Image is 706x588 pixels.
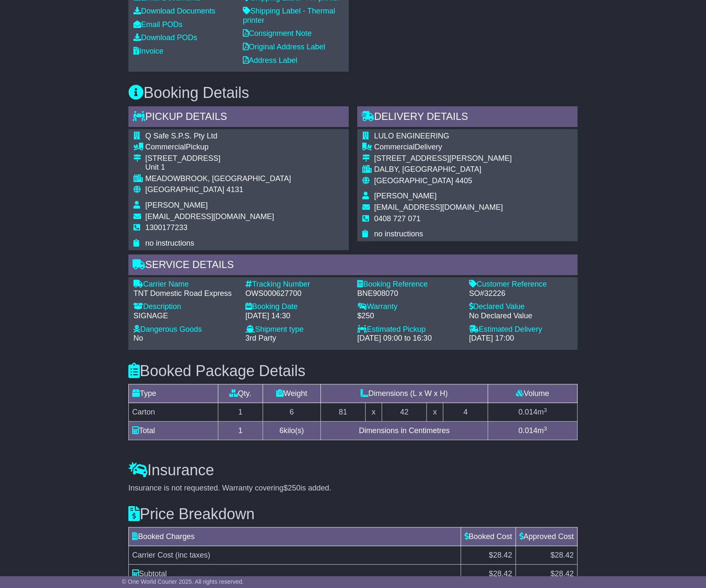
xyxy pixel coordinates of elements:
h3: Price Breakdown [128,506,578,523]
a: Address Label [243,56,297,65]
div: Delivery [374,143,512,152]
span: 1300177233 [145,223,187,232]
div: [STREET_ADDRESS] [145,154,291,163]
span: 28.42 [555,569,574,578]
td: Volume [488,385,578,403]
span: © One World Courier 2025. All rights reserved. [122,578,244,585]
div: Unit 1 [145,163,291,172]
div: SO#32226 [469,289,573,298]
div: Tracking Number [245,280,349,289]
div: No Declared Value [469,312,573,321]
a: Download PODs [133,33,197,42]
a: Download Documents [133,7,215,15]
div: DALBY, [GEOGRAPHIC_DATA] [374,165,512,174]
td: 6 [263,403,320,422]
a: Consignment Note [243,29,312,38]
span: no instructions [374,230,423,238]
div: TNT Domestic Road Express [133,289,237,298]
td: 1 [218,403,263,422]
span: 0.014 [519,426,538,435]
td: x [426,403,443,422]
span: [PERSON_NAME] [374,192,437,200]
td: Total [129,422,218,440]
td: Weight [263,385,320,403]
span: [EMAIL_ADDRESS][DOMAIN_NAME] [145,212,274,221]
td: $ [516,565,577,583]
span: LULO ENGINEERING [374,132,449,140]
span: (inc taxes) [175,551,210,559]
span: $28.42 [551,551,574,559]
span: No [133,334,143,342]
td: Qty. [218,385,263,403]
a: Email PODs [133,20,182,29]
td: kilo(s) [263,422,320,440]
td: Approved Cost [516,528,577,546]
span: no instructions [145,239,194,247]
td: Booked Cost [461,528,516,546]
div: [DATE] 09:00 to 16:30 [357,334,461,343]
td: Booked Charges [129,528,461,546]
div: $250 [357,312,461,321]
span: [EMAIL_ADDRESS][DOMAIN_NAME] [374,203,503,211]
h3: Booked Package Details [128,363,578,379]
span: [GEOGRAPHIC_DATA] [374,176,453,185]
div: [STREET_ADDRESS][PERSON_NAME] [374,154,512,163]
div: [DATE] 14:30 [245,312,349,321]
div: BNE908070 [357,289,461,298]
div: Booking Date [245,302,349,312]
td: Dimensions (L x W x H) [320,385,488,403]
div: Shipment type [245,325,349,334]
div: [DATE] 17:00 [469,334,573,343]
span: 0408 727 071 [374,214,421,223]
span: Commercial [374,143,415,151]
div: SIGNAGE [133,312,237,321]
h3: Booking Details [128,84,578,101]
a: Original Address Label [243,43,325,51]
a: Shipping Label - Thermal printer [243,7,335,24]
td: Subtotal [129,565,461,583]
td: Type [129,385,218,403]
span: Q Safe S.P.S. Pty Ltd [145,132,217,140]
span: 6 [280,426,284,435]
sup: 3 [544,425,547,432]
div: Booking Reference [357,280,461,289]
div: Description [133,302,237,312]
span: 28.42 [493,569,512,578]
div: Service Details [128,255,578,277]
span: 3rd Party [245,334,276,342]
td: Carton [129,403,218,422]
div: Delivery Details [357,106,578,129]
div: Customer Reference [469,280,573,289]
span: [PERSON_NAME] [145,201,208,209]
a: Invoice [133,47,163,55]
span: 4405 [455,176,472,185]
div: Pickup [145,143,291,152]
td: 1 [218,422,263,440]
span: Carrier Cost [132,551,173,559]
div: Pickup Details [128,106,349,129]
td: 42 [382,403,427,422]
span: Commercial [145,143,186,151]
td: x [365,403,382,422]
div: Estimated Delivery [469,325,573,334]
div: MEADOWBROOK, [GEOGRAPHIC_DATA] [145,174,291,184]
span: 4131 [226,185,243,194]
div: OWS000627700 [245,289,349,298]
span: $250 [284,484,301,492]
span: $28.42 [489,551,512,559]
span: [GEOGRAPHIC_DATA] [145,185,224,194]
div: Dangerous Goods [133,325,237,334]
h3: Insurance [128,462,578,479]
div: Insurance is not requested. Warranty covering is added. [128,484,578,493]
div: Carrier Name [133,280,237,289]
td: m [488,422,578,440]
td: 4 [443,403,488,422]
div: Warranty [357,302,461,312]
sup: 3 [544,407,547,413]
td: m [488,403,578,422]
div: Declared Value [469,302,573,312]
div: Estimated Pickup [357,325,461,334]
td: $ [461,565,516,583]
td: Dimensions in Centimetres [320,422,488,440]
span: 0.014 [519,408,538,416]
